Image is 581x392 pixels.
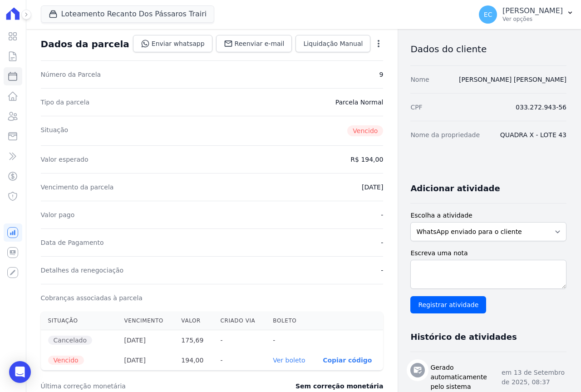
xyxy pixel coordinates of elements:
dd: - [381,266,383,275]
dd: - [381,210,383,219]
dd: - [381,238,383,247]
th: Criado via [213,312,266,330]
th: - [213,350,266,370]
th: Valor [174,312,213,330]
dd: Parcela Normal [335,98,384,107]
dt: Última correção monetária [41,382,243,391]
p: Ver opções [502,15,563,23]
dd: R$ 194,00 [350,155,383,164]
a: [PERSON_NAME] [PERSON_NAME] [459,76,566,83]
dd: QUADRA X - LOTE 43 [500,130,566,139]
th: - [213,330,266,351]
a: Ver boleto [273,357,305,364]
button: Loteamento Recanto Dos Pássaros Trairi [41,5,215,23]
dt: Valor esperado [41,155,89,164]
h3: Adicionar atividade [410,183,500,194]
dt: Data de Pagamento [41,238,104,247]
span: Cancelado [48,336,92,345]
span: Liquidação Manual [303,39,363,48]
input: Registrar atividade [410,296,486,313]
th: Boleto [266,312,315,330]
dt: Nome da propriedade [410,130,480,139]
dd: 033.272.943-56 [516,103,566,112]
th: [DATE] [117,330,174,351]
label: Escolha a atividade [410,211,566,220]
a: Enviar whatsapp [133,35,212,52]
th: [DATE] [117,350,174,370]
button: Copiar código [323,357,372,364]
span: Vencido [347,125,383,136]
dt: Situação [41,125,69,136]
h3: Dados do cliente [410,44,566,55]
dd: [DATE] [362,183,383,192]
p: em 13 de Setembro de 2025, 08:37 [502,368,566,387]
div: Dados da parcela [41,39,129,50]
h3: Gerado automaticamente pelo sistema [430,363,502,392]
p: [PERSON_NAME] [502,6,563,15]
dt: Vencimento da parcela [41,183,114,192]
dt: Detalhes da renegociação [41,266,124,275]
h3: Histórico de atividades [410,332,517,342]
dd: Sem correção monetária [295,382,383,391]
dt: Tipo da parcela [41,98,90,107]
dt: CPF [410,103,422,112]
div: Open Intercom Messenger [9,361,31,383]
dt: Número da Parcela [41,70,101,79]
label: Escreva uma nota [410,248,566,258]
span: EC [484,11,492,18]
span: Reenviar e-mail [235,39,285,48]
th: Situação [41,312,117,330]
button: EC [PERSON_NAME] Ver opções [472,2,581,27]
span: Vencido [48,356,84,365]
dd: 9 [379,70,383,79]
dt: Nome [410,75,429,84]
th: Vencimento [117,312,174,330]
dt: Valor pago [41,210,75,219]
a: Liquidação Manual [295,35,370,52]
a: Reenviar e-mail [216,35,292,52]
th: 194,00 [174,350,213,370]
th: - [266,330,315,351]
dt: Cobranças associadas à parcela [41,293,143,303]
th: 175,69 [174,330,213,351]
